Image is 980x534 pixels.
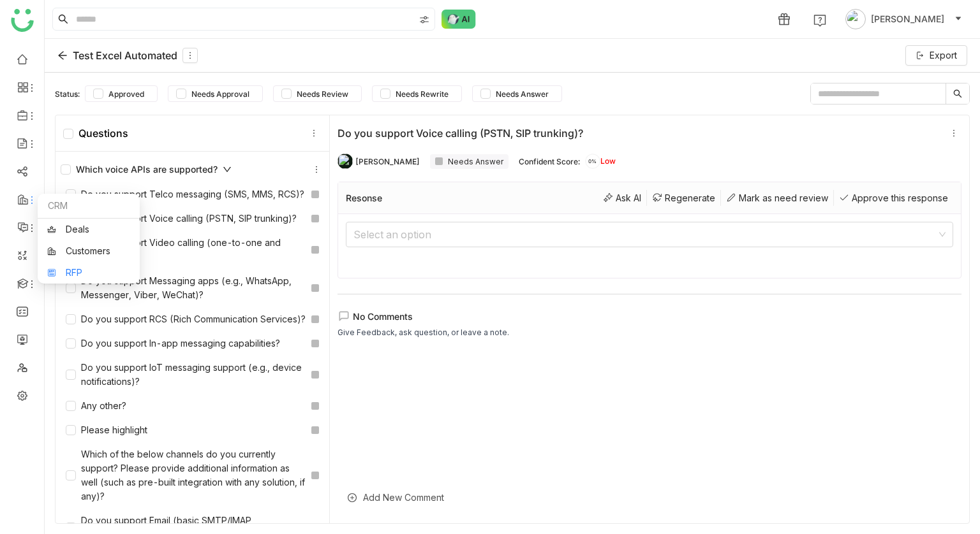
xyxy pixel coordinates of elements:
div: Which of the below channels do you currently support? Please provide additional information as we... [66,447,306,503]
span: Approved [103,89,149,99]
img: help.svg [813,14,826,27]
div: Regenerate [647,190,721,206]
div: Ask AI [598,190,647,206]
img: lms-comment.svg [338,310,350,322]
div: [PERSON_NAME] [355,157,420,166]
div: Do you support Voice calling (PSTN, SIP trunking)? [66,212,297,226]
a: Customers [47,247,130,256]
img: logo [11,9,34,32]
a: RFP [47,268,130,277]
div: Which voice APIs are supported? [56,157,329,182]
div: Needs Answer [430,154,509,169]
div: Do you support RCS (Rich Communication Services)? [66,312,306,326]
div: Confident Score: [519,157,580,166]
div: CRM [38,194,140,219]
span: Needs Rewrite [390,89,454,99]
span: Needs Answer [491,89,554,99]
div: Do you support Messaging apps (e.g., WhatsApp, Messenger, Viber, WeChat)? [66,274,306,302]
span: Export [930,48,957,62]
div: Do you support Telco messaging (SMS, MMS, RCS)? [66,187,304,201]
img: ask-buddy-normal.svg [442,10,476,29]
div: Low [585,154,616,169]
div: Status: [55,89,80,99]
span: Needs Review [292,89,353,99]
div: Do you support In-app messaging capabilities? [66,336,280,350]
div: Mark as need review [721,190,834,206]
div: Add New Comment [338,482,961,513]
div: Approve this response [834,190,953,206]
button: Export [905,45,967,66]
span: [PERSON_NAME] [871,12,944,26]
div: Resonse [346,192,382,203]
div: Do you support Voice calling (PSTN, SIP trunking)? [338,127,941,140]
span: Needs Approval [186,89,255,99]
div: Which voice APIs are supported? [61,162,232,177]
img: 61307121755ca5673e314e4d [338,154,353,169]
img: avatar [845,9,866,29]
div: Test Excel Automated [57,48,198,63]
span: 0% [585,159,600,164]
div: Questions [63,127,128,140]
img: search-type.svg [419,15,429,25]
span: No Comments [353,311,413,322]
button: [PERSON_NAME] [843,9,965,29]
div: Please highlight [66,423,147,437]
div: Do you support Video calling (one-to-one and multi-party)? [66,236,306,264]
div: Give Feedback, ask question, or leave a note. [338,326,509,339]
div: Any other? [66,399,126,413]
div: Do you support IoT messaging support (e.g., device notifications)? [66,361,306,389]
a: Deals [47,225,130,234]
